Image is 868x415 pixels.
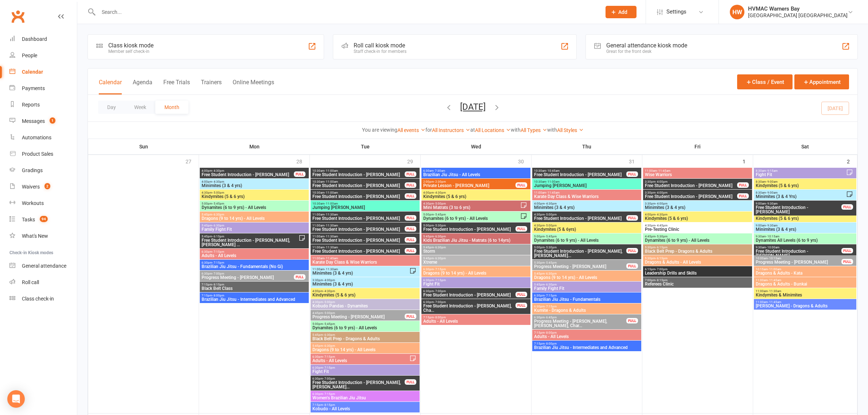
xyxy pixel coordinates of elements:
[768,268,781,271] span: - 11:00am
[657,169,670,172] span: - 11:45am
[768,257,781,260] span: - 10:15am
[199,139,310,154] th: Mon
[9,80,77,97] a: Payments
[534,261,627,264] span: 5:30pm
[534,169,627,172] span: 10:30am
[22,263,66,269] div: General attendance
[655,279,667,282] span: - 8:15pm
[324,268,338,271] span: - 11:30am
[9,179,77,195] a: Waivers 2
[645,271,751,275] span: Leadership Drills and Skills
[296,155,310,167] div: 28
[755,172,846,177] span: Fight Fit
[768,279,781,282] span: - 11:45am
[423,172,529,177] span: Brazilian Jiu Jitsu - All Levels
[133,79,152,94] button: Agenda
[212,272,224,275] span: - 7:00pm
[163,79,190,94] button: Free Trials
[755,257,841,260] span: 10:00am
[841,248,853,253] div: FULL
[212,250,224,253] span: - 7:15pm
[22,167,43,173] div: Gradings
[645,191,737,194] span: 3:30pm
[201,191,307,194] span: 4:30pm
[312,205,418,210] span: Jumping [PERSON_NAME]
[434,246,446,249] span: - 6:30pm
[423,227,516,232] span: Free Student Introduction - [PERSON_NAME]
[9,291,77,307] a: Class kiosk mode
[534,183,640,188] span: Jumping [PERSON_NAME]
[755,235,855,238] span: 9:30am
[405,215,416,221] div: FULL
[645,268,751,271] span: 6:15pm
[201,216,307,221] span: Dragons (9 to 14 yrs) - All Levels
[645,279,751,282] span: 7:00pm
[755,169,846,172] span: 8:30am
[423,246,529,249] span: 5:45pm
[534,180,640,183] span: 10:30am
[755,227,855,232] span: Minimites (3 & 4 yrs)
[645,257,751,260] span: 5:30pm
[645,246,751,249] span: 5:30pm
[755,180,855,183] span: 8:30am
[645,216,751,221] span: Kindymites (5 & 6 yrs)
[312,202,418,205] span: 10:30am
[521,127,547,133] a: All Types
[201,272,294,275] span: 6:30pm
[22,217,35,222] div: Tasks
[324,191,338,194] span: - 11:00am
[841,259,853,264] div: FULL
[645,169,751,172] span: 11:00am
[618,9,627,15] span: Add
[98,101,125,114] button: Day
[645,282,751,286] span: Referees Clinic
[545,283,557,286] span: - 6:30pm
[545,272,557,275] span: - 6:30pm
[312,183,405,188] span: Free Student Introduction - [PERSON_NAME]
[201,213,307,216] span: 5:45pm
[434,213,446,216] span: - 5:45pm
[515,182,527,188] div: FULL
[312,279,418,282] span: 3:30pm
[212,224,224,227] span: - 6:30pm
[312,249,405,253] span: Free Student Introduction - [PERSON_NAME]
[201,169,294,172] span: 4:00pm
[22,36,47,42] div: Dashboard
[9,195,77,212] a: Workouts
[423,279,529,282] span: 6:30pm
[645,194,737,199] span: Free Student Introduction - [PERSON_NAME]
[534,272,640,275] span: 5:45pm
[547,127,557,133] strong: with
[434,268,446,271] span: - 7:15pm
[294,274,305,280] div: FULL
[753,139,857,154] th: Sat
[310,139,421,154] th: Tue
[645,205,751,210] span: Minimites (3 & 4 yrs)
[212,261,224,264] span: - 7:15pm
[534,202,640,205] span: 4:00pm
[423,169,529,172] span: 6:30am
[22,296,54,302] div: Class check-in
[312,191,405,194] span: 10:30am
[755,246,841,249] span: 9:30am
[22,102,40,108] div: Reports
[312,235,405,238] span: 11:00am
[755,238,855,243] span: Dynamites All Levels (6 to 9 yrs)
[423,194,529,199] span: Kindymites (5 & 6 yrs)
[755,191,846,194] span: 8:30am
[9,212,77,228] a: Tasks 94
[312,224,405,227] span: 11:00am
[434,235,446,238] span: - 6:30pm
[22,85,45,91] div: Payments
[645,180,737,183] span: 3:30pm
[312,268,409,271] span: 11:00am
[755,224,855,227] span: 9:00am
[22,118,45,124] div: Messages
[545,202,557,205] span: - 4:30pm
[421,139,532,154] th: Wed
[766,169,778,172] span: - 9:15am
[423,205,520,210] span: Mini Matrats (3 to 6 yrs)
[730,5,744,19] div: HW
[423,271,529,275] span: Dragons (9 to 14 yrs) - All Levels
[312,271,409,275] span: Minimites (3 & 4 yrs)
